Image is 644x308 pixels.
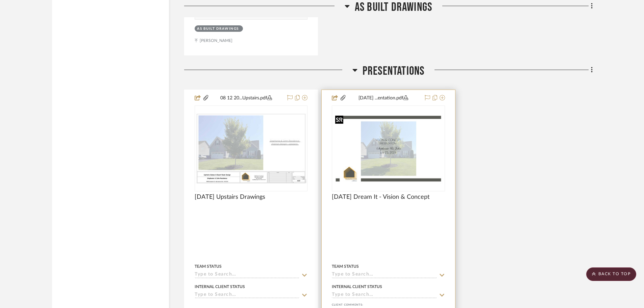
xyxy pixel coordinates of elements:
div: As Built Drawings [197,26,239,31]
div: Internal Client Status [332,284,382,290]
img: 8.12.2025 Upstairs Drawings [195,113,307,185]
input: Type to Search… [332,272,437,278]
input: Type to Search… [332,292,437,299]
div: Internal Client Status [195,284,245,290]
button: 08 12 20...Upstairs.pdf [209,94,283,102]
input: Type to Search… [195,292,299,299]
button: [DATE] ...entation.pdf [346,94,420,102]
scroll-to-top-button: BACK TO TOP [586,267,636,281]
div: Team Status [332,263,359,269]
span: Presentations [363,64,425,78]
div: 0 [332,106,444,191]
div: Team Status [195,263,222,269]
span: [DATE] Upstairs Drawings [195,193,265,201]
span: [DATE] Dream It - Vision & Concept [332,193,429,201]
div: 0 [195,106,307,191]
input: Type to Search… [195,272,299,278]
img: 7.7.25 Dream It - Vision & Concept [332,113,444,185]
